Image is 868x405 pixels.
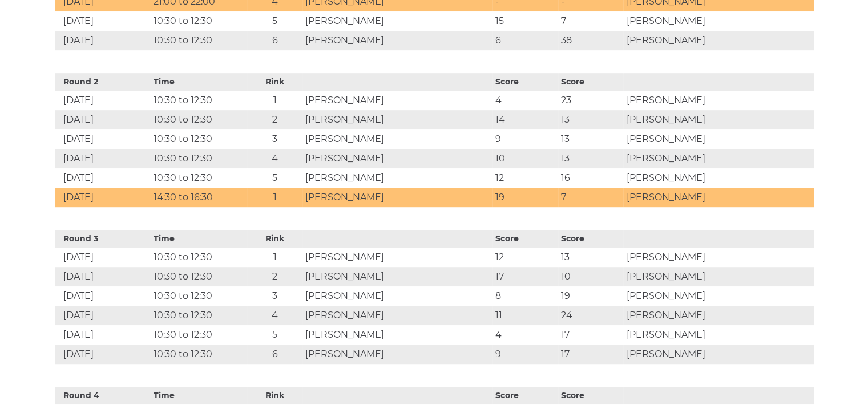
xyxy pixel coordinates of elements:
th: Time [151,387,247,404]
td: [DATE] [55,306,151,325]
th: Time [151,73,247,91]
td: 3 [247,129,302,149]
td: 16 [558,168,624,188]
th: Rink [247,230,302,248]
td: 10:30 to 12:30 [151,149,247,168]
th: Score [558,230,624,248]
td: 10:30 to 12:30 [151,248,247,267]
td: 10:30 to 12:30 [151,31,247,50]
td: 1 [247,248,302,267]
td: 13 [558,248,624,267]
td: 12 [492,168,558,188]
th: Score [492,387,558,404]
td: [PERSON_NAME] [623,248,813,267]
td: 14 [492,110,558,129]
td: [DATE] [55,345,151,364]
td: 10:30 to 12:30 [151,325,247,345]
td: 7 [558,188,624,207]
td: 3 [247,286,302,306]
td: 19 [492,188,558,207]
td: 1 [247,91,302,110]
th: Round 4 [55,387,151,404]
td: [PERSON_NAME] [623,91,813,110]
td: 4 [492,325,558,345]
td: 10:30 to 12:30 [151,306,247,325]
td: [PERSON_NAME] [302,168,492,188]
td: 10:30 to 12:30 [151,91,247,110]
td: [DATE] [55,286,151,306]
td: 6 [492,31,558,50]
td: [DATE] [55,188,151,207]
td: [DATE] [55,168,151,188]
td: 10:30 to 12:30 [151,345,247,364]
td: 13 [558,149,624,168]
td: [PERSON_NAME] [302,325,492,345]
td: 9 [492,129,558,149]
td: 5 [247,325,302,345]
td: [DATE] [55,110,151,129]
td: [PERSON_NAME] [302,110,492,129]
td: [PERSON_NAME] [623,188,813,207]
td: 10:30 to 12:30 [151,110,247,129]
td: [DATE] [55,91,151,110]
td: 14:30 to 16:30 [151,188,247,207]
td: [DATE] [55,325,151,345]
td: [PERSON_NAME] [623,149,813,168]
td: [PERSON_NAME] [623,129,813,149]
th: Round 3 [55,230,151,248]
td: [PERSON_NAME] [623,31,813,50]
td: [PERSON_NAME] [623,267,813,286]
td: 15 [492,11,558,31]
td: 11 [492,306,558,325]
td: 10 [492,149,558,168]
th: Rink [247,73,302,91]
td: 13 [558,110,624,129]
td: 5 [247,168,302,188]
td: 10:30 to 12:30 [151,168,247,188]
td: 12 [492,248,558,267]
td: [PERSON_NAME] [302,11,492,31]
td: 17 [558,325,624,345]
td: [PERSON_NAME] [302,286,492,306]
th: Score [558,387,624,404]
td: [PERSON_NAME] [623,306,813,325]
td: [DATE] [55,31,151,50]
td: 19 [558,286,624,306]
td: 10:30 to 12:30 [151,11,247,31]
td: 2 [247,267,302,286]
th: Time [151,230,247,248]
th: Score [558,73,624,91]
td: [PERSON_NAME] [302,248,492,267]
td: [DATE] [55,267,151,286]
td: 23 [558,91,624,110]
td: [DATE] [55,248,151,267]
td: [PERSON_NAME] [302,267,492,286]
td: [PERSON_NAME] [302,129,492,149]
th: Round 2 [55,73,151,91]
td: 10:30 to 12:30 [151,129,247,149]
td: [PERSON_NAME] [302,188,492,207]
td: 13 [558,129,624,149]
td: 7 [558,11,624,31]
th: Rink [247,387,302,404]
td: 10:30 to 12:30 [151,286,247,306]
td: [PERSON_NAME] [623,168,813,188]
td: 17 [558,345,624,364]
td: 24 [558,306,624,325]
td: [DATE] [55,129,151,149]
td: [DATE] [55,11,151,31]
td: 8 [492,286,558,306]
td: 2 [247,110,302,129]
td: [PERSON_NAME] [302,345,492,364]
td: [PERSON_NAME] [623,345,813,364]
td: 6 [247,31,302,50]
td: 9 [492,345,558,364]
td: [PERSON_NAME] [623,110,813,129]
td: 4 [247,149,302,168]
td: 4 [247,306,302,325]
td: [PERSON_NAME] [302,306,492,325]
th: Score [492,230,558,248]
td: 38 [558,31,624,50]
td: 1 [247,188,302,207]
td: 6 [247,345,302,364]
